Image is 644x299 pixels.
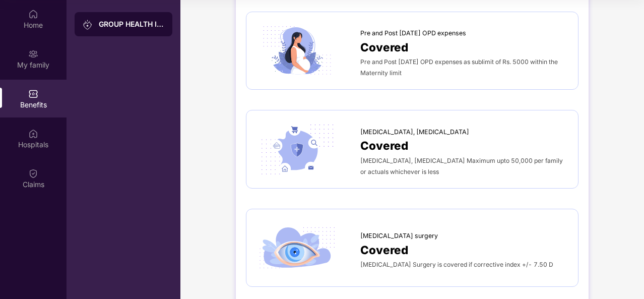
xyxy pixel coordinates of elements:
span: Pre and Post [DATE] OPD expenses [360,28,466,38]
span: Covered [360,137,408,154]
div: GROUP HEALTH INSURANCE [99,19,164,29]
span: Covered [360,241,408,259]
img: icon [256,219,338,276]
span: [MEDICAL_DATA], [MEDICAL_DATA] [360,127,469,137]
img: svg+xml;base64,PHN2ZyBpZD0iQmVuZWZpdHMiIHhtbG5zPSJodHRwOi8vd3d3LnczLm9yZy8yMDAwL3N2ZyIgd2lkdGg9Ij... [28,89,38,99]
img: svg+xml;base64,PHN2ZyB3aWR0aD0iMjAiIGhlaWdodD0iMjAiIHZpZXdCb3g9IjAgMCAyMCAyMCIgZmlsbD0ibm9uZSIgeG... [83,20,93,30]
span: Covered [360,38,408,56]
img: icon [256,121,338,178]
img: svg+xml;base64,PHN2ZyBpZD0iQ2xhaW0iIHhtbG5zPSJodHRwOi8vd3d3LnczLm9yZy8yMDAwL3N2ZyIgd2lkdGg9IjIwIi... [28,168,38,178]
img: icon [256,22,338,79]
span: [MEDICAL_DATA] surgery [360,231,438,241]
img: svg+xml;base64,PHN2ZyBpZD0iSG9zcGl0YWxzIiB4bWxucz0iaHR0cDovL3d3dy53My5vcmcvMjAwMC9zdmciIHdpZHRoPS... [28,129,38,139]
img: svg+xml;base64,PHN2ZyB3aWR0aD0iMjAiIGhlaWdodD0iMjAiIHZpZXdCb3g9IjAgMCAyMCAyMCIgZmlsbD0ibm9uZSIgeG... [28,49,38,59]
img: svg+xml;base64,PHN2ZyBpZD0iSG9tZSIgeG1sbnM9Imh0dHA6Ly93d3cudzMub3JnLzIwMDAvc3ZnIiB3aWR0aD0iMjAiIG... [28,9,38,19]
span: Pre and Post [DATE] OPD expenses as sublimit of Rs. 5000 within the Maternity limit [360,58,558,77]
span: [MEDICAL_DATA], [MEDICAL_DATA] Maximum upto 50,000 per family or actuals whichever is less [360,157,563,175]
span: [MEDICAL_DATA] Surgery is covered if corrective index +/- 7.50 D [360,261,553,268]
